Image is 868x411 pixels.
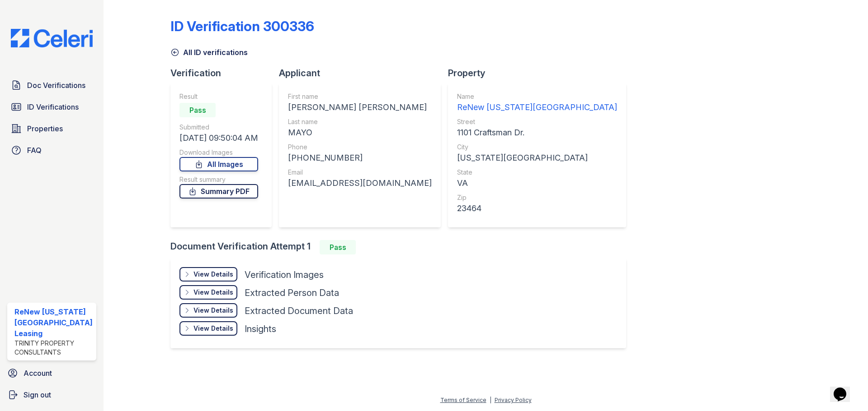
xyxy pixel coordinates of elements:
div: [US_STATE][GEOGRAPHIC_DATA] [457,152,617,164]
div: Property [448,67,633,79]
span: Doc Verifications [27,80,85,91]
div: Extracted Document Data [245,305,353,317]
a: Doc Verifications [7,76,96,94]
iframe: chat widget [830,375,859,402]
div: Result summary [179,175,258,184]
a: FAQ [7,141,96,159]
div: Result [179,92,258,101]
div: Street [457,117,617,126]
span: ID Verifications [27,102,79,112]
a: All Images [179,157,258,171]
div: MAYO [288,126,432,139]
div: Name [457,92,617,101]
div: Submitted [179,123,258,132]
a: Name ReNew [US_STATE][GEOGRAPHIC_DATA] [457,92,617,114]
a: Privacy Policy [495,397,532,403]
a: Terms of Service [440,397,486,403]
div: [DATE] 09:50:04 AM [179,132,258,144]
div: Trinity Property Consultants [14,339,93,357]
div: ReNew [US_STATE][GEOGRAPHIC_DATA] Leasing [14,306,93,339]
a: Properties [7,120,96,138]
div: ReNew [US_STATE][GEOGRAPHIC_DATA] [457,101,617,114]
img: CE_Logo_Blue-a8612792a0a2168367f1c8372b55b34899dd931a85d93a1a3d3e32e68fde9ad4.png [4,29,100,47]
div: [EMAIL_ADDRESS][DOMAIN_NAME] [288,177,432,189]
span: FAQ [27,145,42,156]
span: Account [24,368,52,379]
span: Properties [27,123,63,134]
div: Email [288,168,432,177]
a: Sign out [4,386,100,404]
div: [PHONE_NUMBER] [288,152,432,164]
div: Zip [457,193,617,202]
div: Verification Images [245,268,324,281]
div: [PERSON_NAME] [PERSON_NAME] [288,101,432,114]
div: Pass [179,103,216,117]
div: View Details [193,306,233,315]
div: View Details [193,324,233,333]
a: All ID verifications [170,47,248,58]
div: Last name [288,117,432,126]
span: Sign out [24,389,51,400]
a: ID Verifications [7,98,96,116]
div: VA [457,177,617,189]
div: View Details [193,288,233,297]
div: Applicant [279,67,448,79]
div: State [457,168,617,177]
a: Summary PDF [179,184,258,199]
div: Pass [320,240,356,254]
div: View Details [193,270,233,279]
div: 23464 [457,202,617,215]
div: First name [288,92,432,101]
div: Download Images [179,148,258,157]
a: Account [4,364,100,382]
div: Insights [245,323,276,335]
div: ID Verification 300336 [170,18,314,34]
div: City [457,143,617,152]
div: Phone [288,143,432,152]
div: Verification [170,67,279,79]
div: Document Verification Attempt 1 [170,240,633,254]
div: 1101 Craftsman Dr. [457,126,617,139]
div: Extracted Person Data [245,286,339,299]
div: | [490,397,491,403]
